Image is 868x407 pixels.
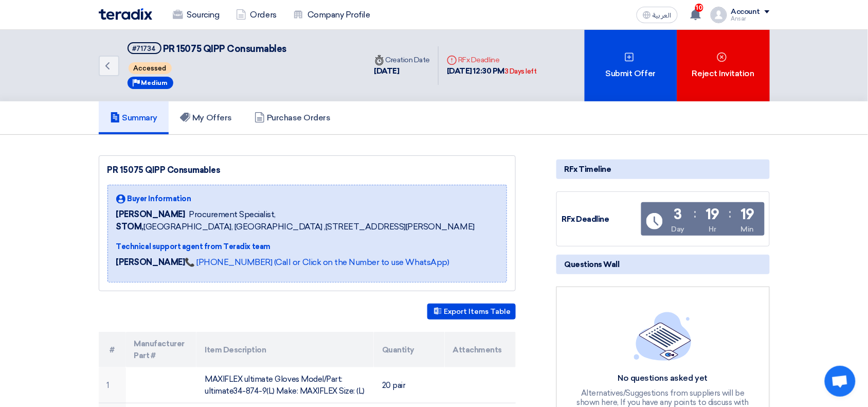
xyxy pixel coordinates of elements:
[695,4,703,12] span: 10
[374,65,430,77] div: [DATE]
[575,373,750,384] div: No questions asked yet
[374,367,445,403] td: 20 pair
[285,4,378,26] a: Company Profile
[445,332,516,367] th: Attachments
[825,366,856,397] div: Open chat
[110,113,158,123] h5: Summary
[677,30,770,101] div: Reject Invitation
[562,214,639,225] div: RFx Deadline
[731,8,761,16] div: Account
[565,259,620,270] span: Questions Wall
[128,42,287,55] h5: PR 15075 QIPP Consumables
[504,66,537,77] div: 3 Days left
[637,7,678,23] button: العربية
[99,367,126,403] td: 1
[165,4,228,26] a: Sourcing
[374,55,430,65] div: Creation Date
[634,312,692,360] img: empty_state_list.svg
[180,113,232,123] h5: My Offers
[116,221,475,233] span: [GEOGRAPHIC_DATA], [GEOGRAPHIC_DATA] ,[STREET_ADDRESS][PERSON_NAME]
[99,101,169,134] a: Summary
[731,16,770,22] div: Ansar
[374,332,445,367] th: Quantity
[694,204,696,223] div: :
[556,160,770,179] div: RFx Timeline
[163,43,286,55] span: PR 15075 QIPP Consumables
[189,208,276,221] span: Procurement Specialist,
[243,101,342,134] a: Purchase Orders
[447,55,537,65] div: RFx Deadline
[709,224,716,235] div: Hr
[706,207,719,222] div: 19
[116,257,185,267] strong: [PERSON_NAME]
[185,257,449,267] a: 📞 [PHONE_NUMBER] (Call or Click on the Number to use WhatsApp)
[585,30,677,101] div: Submit Offer
[196,367,374,403] td: MAXIFLEX ultimate Gloves Model/Part: ultimate34-874-9(L) Make: MAXIFLEX Size: (L)
[129,62,172,74] span: Accessed
[116,208,185,221] span: [PERSON_NAME]
[740,207,754,222] div: 19
[128,193,191,204] span: Buyer Information
[674,207,682,222] div: 3
[711,7,727,23] img: profile_test.png
[729,204,732,223] div: :
[99,332,126,367] th: #
[99,8,152,20] img: Teradix logo
[228,4,285,26] a: Orders
[741,224,754,235] div: Min
[133,45,156,52] div: #71734
[169,101,243,134] a: My Offers
[255,113,331,123] h5: Purchase Orders
[653,12,672,19] span: العربية
[107,164,507,176] div: PR 15075 QIPP Consumables
[447,65,537,77] div: [DATE] 12:30 PM
[116,241,475,252] div: Technical support agent from Teradix team
[672,224,685,235] div: Day
[116,222,144,232] b: STOM,
[126,332,197,367] th: Manufacturer Part #
[427,304,516,320] button: Export Items Table
[141,79,168,86] span: Medium
[196,332,374,367] th: Item Description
